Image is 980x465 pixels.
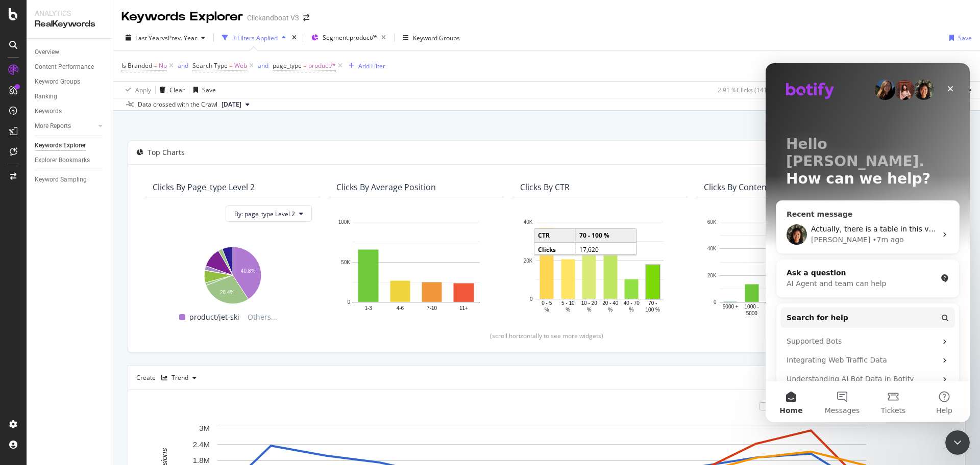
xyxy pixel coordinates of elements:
[347,299,350,305] text: 0
[566,307,570,313] text: %
[35,18,105,30] div: RealKeywords
[121,61,152,70] span: Is Branded
[707,246,717,252] text: 40K
[241,268,255,274] text: 40.8%
[193,456,210,465] text: 1.8M
[247,13,299,23] div: Clickandboat V3
[35,62,94,72] div: Content Performance
[35,121,95,132] a: More Reports
[193,440,210,449] text: 2.4M
[199,424,210,432] text: 3M
[581,301,598,306] text: 10 - 20
[35,76,80,87] div: Keyword Groups
[156,82,185,98] button: Clear
[336,217,496,318] svg: A chart.
[608,307,612,313] text: %
[189,82,216,98] button: Save
[524,219,533,225] text: 40K
[530,296,533,302] text: 0
[648,301,657,306] text: 70 -
[524,258,533,264] text: 20K
[459,305,468,311] text: 11+
[704,182,787,192] div: Clicks By Content Size
[35,8,105,18] div: Analytics
[35,62,106,72] a: Content Performance
[413,34,460,42] div: Keyword Groups
[714,299,717,305] text: 0
[561,301,575,306] text: 5 - 10
[162,34,197,42] span: vs Prev. Year
[341,260,350,265] text: 50K
[338,219,351,225] text: 100K
[35,106,106,117] a: Keywords
[624,301,640,306] text: 40 - 70
[958,34,972,42] div: Save
[364,305,372,311] text: 1-3
[745,304,759,309] text: 1000 -
[303,61,307,70] span: =
[704,217,863,318] svg: A chart.
[35,47,59,58] div: Overview
[148,147,185,158] div: Top Charts
[35,155,106,166] a: Explorer Bookmarks
[35,174,106,185] a: Keyword Sampling
[308,59,336,73] span: product/*
[945,30,972,46] button: Save
[290,33,299,43] div: times
[232,34,278,42] div: 3 Filters Applied
[258,61,268,70] div: and
[153,241,312,305] svg: A chart.
[35,106,62,117] div: Keywords
[427,305,437,311] text: 7-10
[35,47,106,58] a: Overview
[303,14,309,21] div: arrow-right-arrow-left
[399,30,464,46] button: Keyword Groups
[35,155,90,166] div: Explorer Bookmarks
[140,331,953,340] div: (scroll horizontally to see more widgets)
[273,61,302,70] span: page_type
[35,76,106,87] a: Keyword Groups
[358,62,385,70] div: Add Filter
[336,182,436,192] div: Clicks By Average Position
[35,174,87,185] div: Keyword Sampling
[229,61,233,70] span: =
[234,210,295,218] span: By: page_type Level 2
[520,217,679,314] svg: A chart.
[202,86,216,94] div: Save
[345,60,385,72] button: Add Filter
[135,86,151,94] div: Apply
[217,98,254,111] button: [DATE]
[35,91,106,102] a: Ranking
[629,307,634,313] text: %
[520,182,570,192] div: Clicks By CTR
[35,91,57,102] div: Ranking
[135,34,162,42] span: Last Year
[646,307,660,313] text: 100 %
[192,61,228,70] span: Search Type
[718,86,792,94] div: 2.91 % Clicks ( 141K on 5M )
[707,273,717,278] text: 20K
